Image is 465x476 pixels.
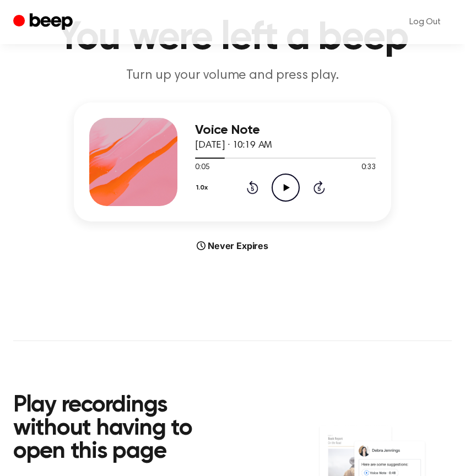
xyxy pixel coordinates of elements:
[13,12,75,33] a: Beep
[21,67,444,85] p: Turn up your volume and press play.
[195,178,212,197] button: 1.0x
[74,239,391,252] div: Never Expires
[195,162,209,174] span: 0:05
[195,123,376,138] h3: Voice Note
[361,162,376,174] span: 0:33
[398,9,452,35] a: Log Out
[13,394,238,463] h2: Play recordings without having to open this page
[195,140,272,150] span: [DATE] · 10:19 AM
